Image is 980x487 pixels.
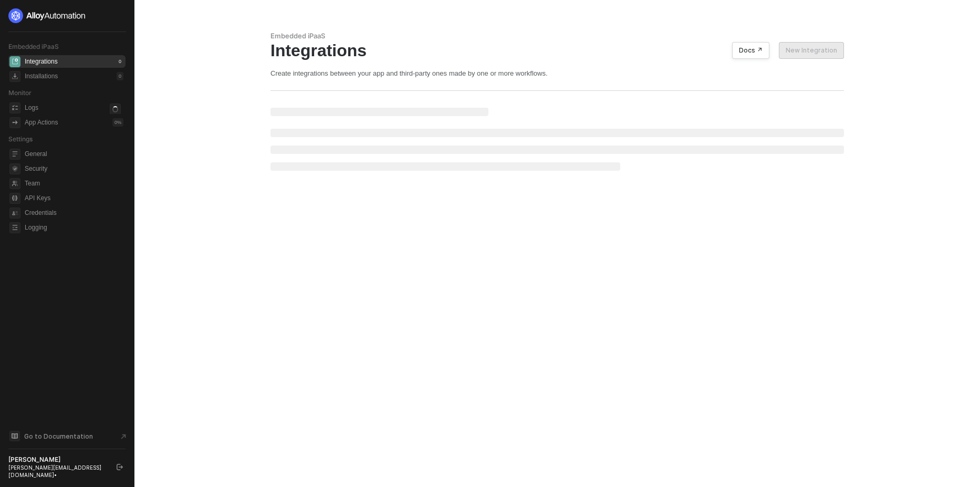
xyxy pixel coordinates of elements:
span: Embedded iPaaS [8,43,59,50]
span: icon-logs [9,102,20,113]
span: Team [25,177,123,190]
div: Logs [25,103,38,112]
div: App Actions [25,118,58,127]
span: logout [117,464,123,470]
span: team [9,178,20,189]
span: Credentials [25,206,123,219]
span: document-arrow [118,431,129,442]
div: Integrations [270,40,844,60]
span: installations [9,71,20,82]
span: Monitor [8,89,32,97]
span: Logging [25,221,123,234]
span: General [25,148,123,160]
span: logging [9,222,20,233]
div: Docs ↗ [739,46,763,55]
span: general [9,149,20,160]
div: Installations [25,72,58,81]
span: security [9,163,20,174]
span: icon-loader [110,103,121,115]
a: logo [8,8,126,23]
span: documentation [9,431,20,441]
span: Settings [8,135,33,143]
div: 0 [117,72,123,80]
span: icon-app-actions [9,117,20,128]
div: [PERSON_NAME][EMAIL_ADDRESS][DOMAIN_NAME] • [8,464,107,479]
div: Integrations [25,57,58,66]
div: 0 % [112,118,123,127]
span: Security [25,162,123,175]
div: Embedded iPaaS [270,32,844,40]
button: Docs ↗ [732,42,769,59]
div: 0 [117,57,123,66]
div: Create integrations between your app and third-party ones made by one or more workflows. [270,69,844,78]
div: [PERSON_NAME] [8,455,107,464]
button: New Integration [779,42,844,59]
img: logo [8,8,86,23]
a: Knowledge Base [8,430,126,442]
span: api-key [9,193,20,204]
span: API Keys [25,192,123,204]
span: credentials [9,208,20,219]
span: Go to Documentation [24,432,93,441]
span: integrations [9,56,20,67]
